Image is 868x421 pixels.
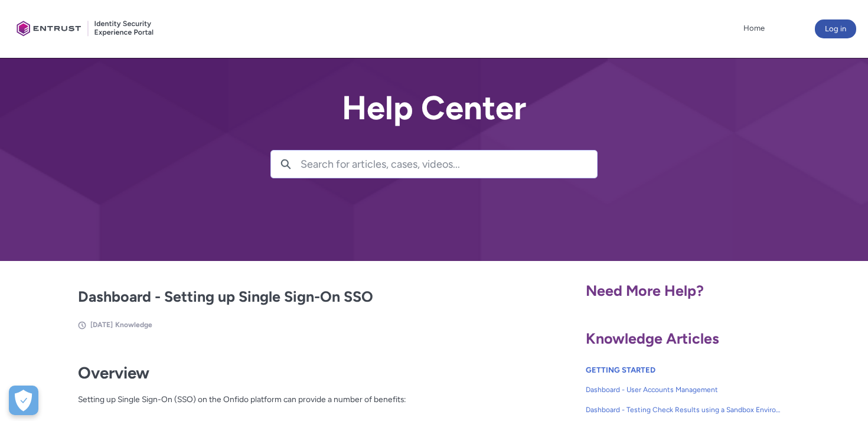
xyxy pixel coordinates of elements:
[9,386,38,415] div: Cookie Preferences
[271,151,301,178] button: Search
[301,151,597,178] input: Search for articles, cases, videos...
[90,321,113,329] span: [DATE]
[9,386,38,415] button: Open Preferences
[740,19,768,37] a: Home
[78,286,501,308] h2: Dashboard - Setting up Single Sign-On SSO
[270,90,598,126] h2: Help Center
[586,329,719,347] span: Knowledge Articles
[586,282,704,299] span: Need More Help?
[815,19,856,38] button: Log in
[115,319,152,330] li: Knowledge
